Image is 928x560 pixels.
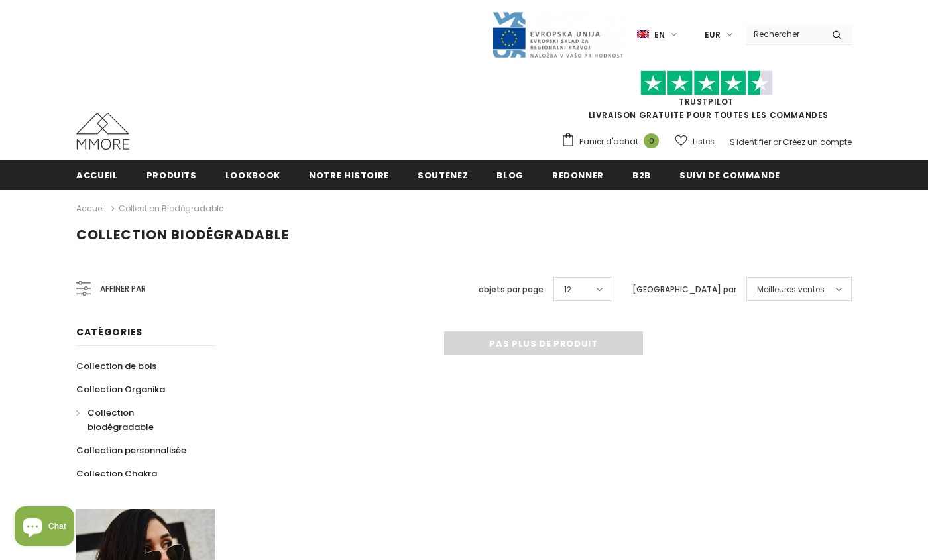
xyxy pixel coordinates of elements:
[87,406,154,433] span: Collection biodégradable
[76,113,129,150] img: Cas MMORE
[76,169,118,182] span: Accueil
[76,160,118,190] a: Accueil
[491,11,624,59] img: Javni Razpis
[552,169,604,182] span: Redonner
[11,506,78,549] inbox-online-store-chat: Shopify online store chat
[119,203,223,214] a: Collection biodégradable
[561,76,852,121] span: LIVRAISON GRATUITE POUR TOUTES LES COMMANDES
[309,160,389,190] a: Notre histoire
[644,133,659,148] span: 0
[637,29,649,40] img: i-lang-1.png
[746,25,822,44] input: Search Site
[76,378,165,401] a: Collection Organika
[679,169,780,182] span: Suivi de commande
[479,283,544,296] label: objets par page
[76,225,289,244] span: Collection biodégradable
[561,132,666,152] a: Panier d'achat 0
[564,283,571,296] span: 12
[632,160,651,190] a: B2B
[225,160,280,190] a: Lookbook
[693,135,715,148] span: Listes
[773,137,781,148] span: or
[76,360,156,372] span: Collection de bois
[76,401,201,439] a: Collection biodégradable
[783,137,852,148] a: Créez un compte
[76,467,157,480] span: Collection Chakra
[76,383,165,396] span: Collection Organika
[496,169,524,182] span: Blog
[76,439,186,462] a: Collection personnalisée
[579,135,638,148] span: Panier d'achat
[76,201,106,217] a: Accueil
[76,462,157,485] a: Collection Chakra
[552,160,604,190] a: Redonner
[225,169,280,182] span: Lookbook
[705,28,721,42] span: EUR
[679,160,780,190] a: Suivi de commande
[100,282,146,296] span: Affiner par
[418,160,468,190] a: soutenez
[146,169,197,182] span: Produits
[76,355,156,378] a: Collection de bois
[632,169,651,182] span: B2B
[654,28,665,42] span: en
[632,283,736,296] label: [GEOGRAPHIC_DATA] par
[675,130,715,153] a: Listes
[496,160,524,190] a: Blog
[76,325,143,339] span: Catégories
[491,28,624,40] a: Javni Razpis
[309,169,389,182] span: Notre histoire
[418,169,468,182] span: soutenez
[146,160,197,190] a: Produits
[679,96,734,107] a: TrustPilot
[730,137,771,148] a: S'identifier
[76,444,186,457] span: Collection personnalisée
[640,70,773,96] img: Faites confiance aux étoiles pilotes
[757,283,825,296] span: Meilleures ventes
